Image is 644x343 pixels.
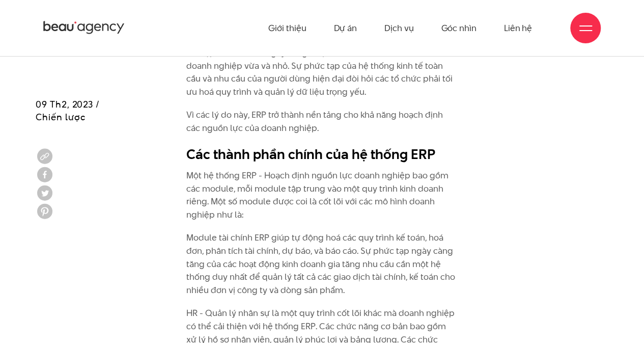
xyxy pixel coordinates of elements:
span: 09 Th2, 2023 / Chiến lược [36,98,100,123]
p: Phần mềm ERP được sử dụng rộng rãi bởi doanh nghiệp, đặc biệt là các tập đoàn lớn và ngày càng đư... [186,33,458,98]
p: Module tài chính ERP giúp tự động hoá các quy trình kế toán, hoá đơn, phân tích tài chính, dự báo... [186,231,458,297]
p: Một hệ thống ERP - Hoạch định nguồn lực doanh nghiệp bao gồm các module, mỗi module tập trung vào... [186,169,458,221]
p: Vì các lý do này, ERP trở thành nền tảng cho khả năng hoạch định các nguồn lực của doanh nghiệp. [186,109,458,135]
h2: Các thành phần chính của hệ thống ERP [186,145,458,164]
